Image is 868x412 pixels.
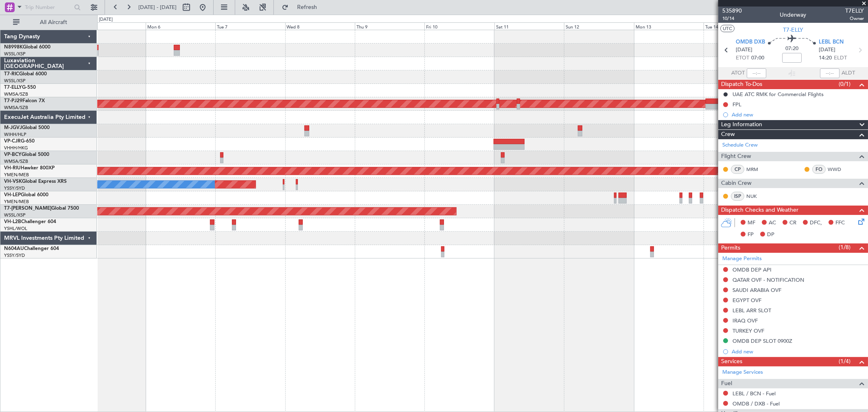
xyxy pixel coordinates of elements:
[721,80,762,89] span: Dispatch To-Dos
[845,7,864,15] span: T7ELLY
[4,219,21,224] span: VH-L2B
[780,11,807,20] div: Underway
[4,105,28,111] a: WMSA/SZB
[704,22,773,30] div: Tue 14
[721,357,742,366] span: Services
[4,206,51,211] span: T7-[PERSON_NAME]
[215,22,285,30] div: Tue 7
[564,22,634,30] div: Sun 12
[812,165,826,174] div: FO
[4,91,28,97] a: WMSA/SZB
[732,101,741,108] div: FPL
[732,348,864,355] div: Add new
[839,80,851,88] span: (0/1)
[4,179,67,184] a: VH-VSKGlobal Express XRS
[4,125,22,130] span: M-JGVJ
[21,20,86,25] span: All Aircraft
[4,166,55,171] a: VH-RIUHawker 800XP
[4,172,29,178] a: YMEN/MEB
[4,85,22,90] span: T7-ELLY
[290,4,324,10] span: Refresh
[4,99,45,103] a: T7-PJ29Falcon 7X
[4,179,22,184] span: VH-VSK
[146,22,215,30] div: Mon 6
[4,45,23,50] span: N8998K
[732,400,780,407] a: OMDB / DXB - Fuel
[721,152,751,161] span: Flight Crew
[785,45,798,53] span: 07:20
[720,25,735,32] button: UTC
[355,22,424,30] div: Thu 9
[732,297,761,304] div: EGYPT OVF
[732,111,864,118] div: Add new
[722,368,763,377] a: Manage Services
[732,390,776,397] a: LEBL / BCN - Fuel
[4,206,79,211] a: T7-[PERSON_NAME]Global 7500
[842,69,855,77] span: ALDT
[634,22,704,30] div: Mon 13
[4,219,56,224] a: VH-L2BChallenger 604
[722,15,742,22] span: 10/14
[4,72,47,77] a: T7-RICGlobal 6000
[4,152,22,157] span: VP-BCY
[138,4,177,11] span: [DATE] - [DATE]
[783,26,803,34] span: T7-ELLY
[4,72,19,77] span: T7-RIC
[819,38,844,46] span: LEBL BCN
[721,179,752,188] span: Cabin Crew
[746,166,765,173] a: MRM
[834,54,847,62] span: ELDT
[722,255,762,263] a: Manage Permits
[4,131,26,138] a: WIHH/HLP
[732,276,804,283] div: QATAR OVF - NOTIFICATION
[4,45,50,50] a: N8998KGlobal 6000
[828,166,846,173] a: WWD
[732,266,772,273] div: OMDB DEP API
[4,158,28,164] a: WMSA/SZB
[722,141,758,149] a: Schedule Crew
[4,145,28,151] a: VHHH/HKG
[732,287,781,294] div: SAUDI ARABIA OVF
[721,379,732,388] span: Fuel
[732,307,771,314] div: LEBL ARR SLOT
[278,1,327,14] button: Refresh
[736,54,749,62] span: ETOT
[731,165,744,174] div: CP
[731,192,744,201] div: ISP
[736,38,765,46] span: OMDB DXB
[4,193,21,197] span: VH-LEP
[835,219,845,227] span: FFC
[819,46,835,54] span: [DATE]
[4,199,29,205] a: YMEN/MEB
[4,193,48,197] a: VH-LEPGlobal 6000
[494,22,564,30] div: Sat 11
[721,243,740,253] span: Permits
[4,139,35,144] a: VP-CJRG-650
[845,15,864,22] span: Owner
[4,252,25,259] a: YSSY/SYD
[839,243,851,252] span: (1/8)
[4,166,21,171] span: VH-RIU
[424,22,494,30] div: Fri 10
[285,22,355,30] div: Wed 8
[732,91,824,98] div: UAE ATC RMK for Commercial Flights
[4,152,49,157] a: VP-BCYGlobal 5000
[819,54,832,62] span: 14:20
[789,219,796,227] span: CR
[748,219,755,227] span: MF
[746,193,765,200] a: NUK
[751,54,764,62] span: 07:00
[732,327,764,334] div: TURKEY OVF
[767,231,774,239] span: DP
[722,7,742,15] span: 535890
[4,246,24,251] span: N604AU
[4,85,36,90] a: T7-ELLYG-550
[25,1,72,13] input: Trip Number
[769,219,776,227] span: AC
[4,246,59,251] a: N604AUChallenger 604
[748,231,754,239] span: FP
[4,212,26,218] a: WSSL/XSP
[732,317,758,324] div: IRAQ OVF
[721,120,762,129] span: Leg Information
[732,337,792,344] div: OMDB DEP SLOT 0900Z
